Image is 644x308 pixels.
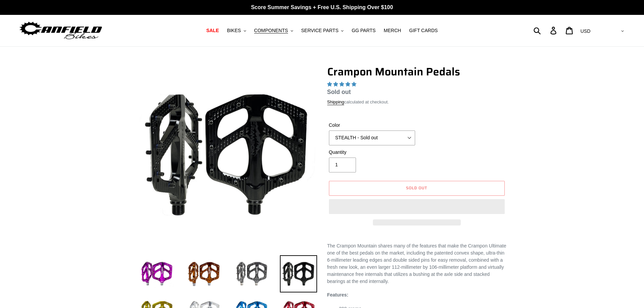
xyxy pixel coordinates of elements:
[406,185,427,191] span: Sold out
[233,255,270,292] img: Load image into Gallery viewer, grey
[384,28,401,33] span: MERCH
[223,26,249,35] button: BIKES
[206,28,219,33] span: SALE
[254,28,288,33] span: COMPONENTS
[327,81,358,87] span: 4.97 stars
[280,255,317,292] img: Load image into Gallery viewer, stealth
[327,99,506,105] div: calculated at checkout.
[380,26,404,35] a: MERCH
[327,89,351,95] span: Sold out
[203,26,222,35] a: SALE
[406,26,441,35] a: GIFT CARDS
[327,242,506,285] p: The Crampon Mountain shares many of the features that make the Crampon Ultimate one of the best p...
[185,255,222,292] img: Load image into Gallery viewer, bronze
[352,28,376,33] span: GG PARTS
[327,99,344,105] a: Shipping
[327,65,506,78] h1: Crampon Mountain Pedals
[409,28,438,33] span: GIFT CARDS
[251,26,296,35] button: COMPONENTS
[537,23,554,38] input: Search
[19,20,103,41] img: Canfield Bikes
[139,67,316,243] img: stealth
[329,181,505,196] button: Sold out
[329,122,415,129] label: Color
[227,28,241,33] span: BIKES
[348,26,379,35] a: GG PARTS
[298,26,347,35] button: SERVICE PARTS
[138,255,175,292] img: Load image into Gallery viewer, purple
[327,292,349,298] strong: Features:
[329,149,415,156] label: Quantity
[301,28,338,33] span: SERVICE PARTS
